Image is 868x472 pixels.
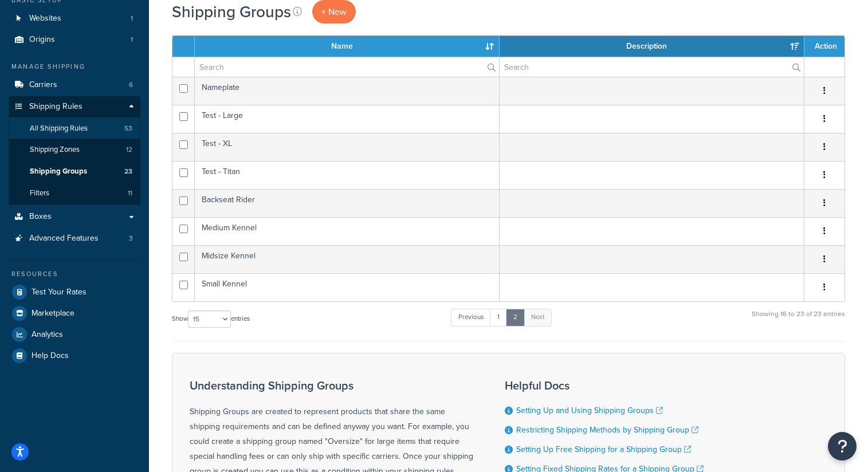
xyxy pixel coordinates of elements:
[29,212,52,222] span: Boxes
[195,105,500,133] td: Test - Large
[29,35,55,45] span: Origins
[195,36,500,57] th: Name: activate to sort column ascending
[129,234,133,243] span: 3
[32,288,87,297] span: Test Your Rates
[500,57,804,77] input: Search
[9,8,140,29] li: Websites
[506,309,525,326] a: 2
[490,309,507,326] a: 1
[9,161,140,182] li: Shipping Groups
[500,36,804,57] th: Description: activate to sort column ascending
[172,310,250,328] label: Show entries
[9,282,140,302] a: Test Your Rates
[9,118,140,139] li: All Shipping Rules
[32,351,69,361] span: Help Docs
[9,29,140,50] li: Origins
[195,189,500,217] td: Backseat Rider
[9,74,140,96] a: Carriers 6
[9,96,140,117] a: Shipping Rules
[9,183,140,204] a: Filters 11
[516,424,698,436] a: Restricting Shipping Methods by Shipping Group
[195,161,500,189] td: Test - Titan
[9,303,140,324] a: Marketplace
[9,118,140,139] a: All Shipping Rules 53
[124,124,132,133] span: 53
[195,273,500,301] td: Small Kennel
[9,139,140,160] a: Shipping Zones 12
[129,80,133,90] span: 6
[9,228,140,249] a: Advanced Features 3
[321,5,347,18] span: + New
[188,310,231,328] select: Showentries
[828,432,857,461] button: Open Resource Center
[29,234,99,243] span: Advanced Features
[29,102,83,112] span: Shipping Rules
[124,167,132,176] span: 23
[516,443,691,455] a: Setting Up Free Shipping for a Shipping Group
[9,161,140,182] a: Shipping Groups 23
[190,379,476,392] h3: Understanding Shipping Groups
[9,206,140,227] a: Boxes
[804,36,845,57] th: Action
[9,96,140,205] li: Shipping Rules
[451,309,491,326] a: Previous
[505,379,704,392] h3: Helpful Docs
[195,57,499,77] input: Search
[752,308,845,332] div: Showing 16 to 23 of 23 entries
[195,217,500,245] td: Medium Kennel
[9,74,140,96] li: Carriers
[516,404,663,416] a: Setting Up and Using Shipping Groups
[195,77,500,105] td: Nameplate
[9,8,140,29] a: Websites 1
[30,188,49,198] span: Filters
[9,269,140,279] div: Resources
[195,133,500,161] td: Test - XL
[32,330,63,340] span: Analytics
[9,228,140,249] li: Advanced Features
[9,345,140,366] a: Help Docs
[29,14,61,23] span: Websites
[29,80,57,90] span: Carriers
[131,14,133,23] span: 1
[9,62,140,72] div: Manage Shipping
[128,188,132,198] span: 11
[30,167,87,176] span: Shipping Groups
[195,245,500,273] td: Midsize Kennel
[30,145,80,155] span: Shipping Zones
[30,124,88,133] span: All Shipping Rules
[524,309,552,326] a: Next
[172,1,291,23] h1: Shipping Groups
[131,35,133,45] span: 1
[9,139,140,160] li: Shipping Zones
[126,145,132,155] span: 12
[32,309,74,318] span: Marketplace
[9,183,140,204] li: Filters
[9,324,140,345] a: Analytics
[9,29,140,50] a: Origins 1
